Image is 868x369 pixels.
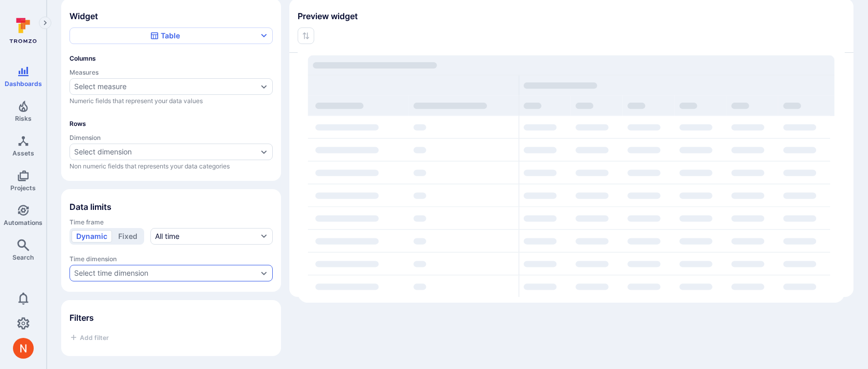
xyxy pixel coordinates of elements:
[114,230,142,243] button: Fixed
[10,184,36,192] span: Projects
[74,82,258,91] button: Select measure
[13,338,34,359] img: ACg8ocIprwjrgDQnDsNSk9Ghn5p5-B8DpAKWoJ5Gi9syOE4K59tr4Q=s96-c
[289,52,853,287] div: Widget preview
[74,148,132,156] div: Select dimension
[260,148,268,156] button: Expand dropdown
[69,144,273,160] div: dimensions
[69,134,273,141] span: Dimension
[150,228,273,245] div: Select time dimension first
[41,19,49,27] i: Expand navigation menu
[5,80,42,88] span: Dashboards
[69,68,273,76] span: Measures
[69,97,273,105] span: Numeric fields that represent your data values
[69,11,273,21] span: Widget
[150,31,180,41] div: Table
[69,120,273,127] span: Rows
[12,253,34,261] span: Search
[72,230,112,243] button: Dynamic
[74,269,258,277] button: Select time dimension
[80,334,109,342] span: Add filter
[74,148,258,156] button: Select dimension
[4,219,43,226] span: Automations
[69,218,273,226] span: Time frame
[15,115,32,122] span: Risks
[69,313,273,323] span: Filters
[39,17,51,29] button: Expand navigation menu
[12,149,34,157] span: Assets
[69,255,273,263] span: Time dimension
[69,202,273,212] span: Data limits
[289,11,853,21] span: Preview widget
[13,338,34,359] div: Neeren Patki
[260,269,268,277] button: Expand dropdown
[260,82,268,91] button: Expand dropdown
[69,329,109,346] button: Add filter
[155,231,179,242] div: All time
[69,27,273,44] button: Table
[74,269,148,277] div: Select time dimension
[69,265,273,281] div: time-dimension-test
[150,228,273,245] button: All time
[69,162,273,171] span: Non numeric fields that represents your data categories
[74,82,127,91] div: Select measure
[69,54,273,62] span: Columns
[69,78,273,95] div: measures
